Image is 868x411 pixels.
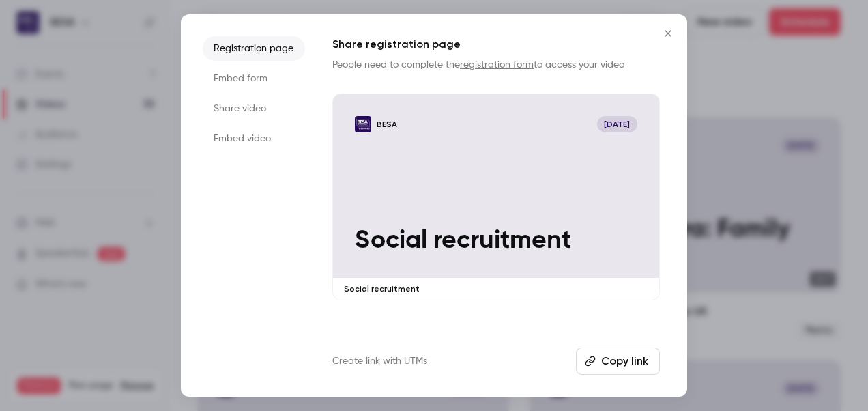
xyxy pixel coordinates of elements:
[355,226,637,255] p: Social recruitment
[460,60,534,70] a: registration form
[203,66,305,91] li: Embed form
[332,94,660,300] a: Social recruitmentBESA[DATE]Social recruitmentSocial recruitment
[654,20,682,47] button: Close
[203,36,305,61] li: Registration page
[355,116,371,132] img: Social recruitment
[597,116,637,132] span: [DATE]
[576,348,660,375] button: Copy link
[203,126,305,151] li: Embed video
[344,283,648,294] p: Social recruitment
[332,58,660,72] p: People need to complete the to access your video
[203,96,305,121] li: Share video
[377,119,397,130] p: BESA
[332,354,427,368] a: Create link with UTMs
[332,36,660,53] h1: Share registration page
